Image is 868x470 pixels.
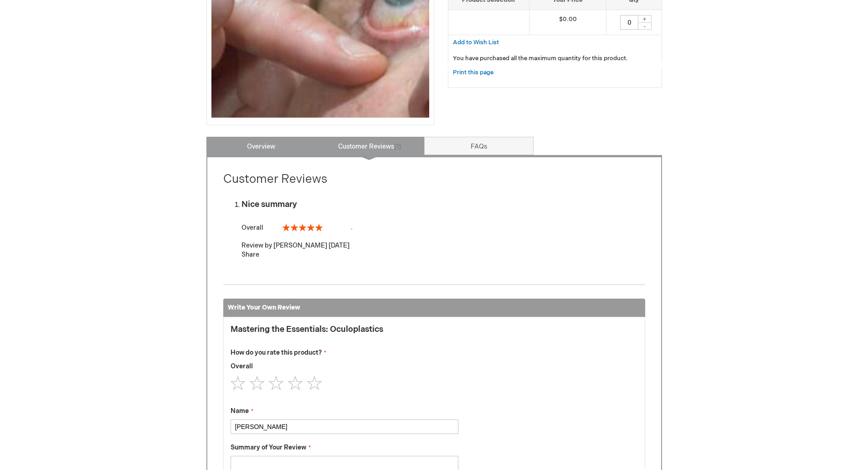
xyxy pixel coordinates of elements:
span: 1 [394,143,401,150]
a: Overview [206,137,316,155]
span: Overall [231,362,253,370]
div: . [241,223,645,232]
span: Share [241,251,259,258]
span: Review by [241,242,272,249]
span: Summary of Your Review [231,444,306,451]
p: You have purchased all the maximum quantity for this product. [453,54,657,63]
div: Nice summary [241,200,645,209]
strong: Write Your Own Review [228,304,300,311]
div: + [638,15,652,23]
time: [DATE] [329,242,349,249]
div: 100% [282,224,323,231]
strong: Customer Reviews [223,172,327,186]
span: Overall [241,224,263,232]
td: $0.00 [529,10,606,35]
strong: [PERSON_NAME] [273,242,327,249]
span: Name [231,407,249,415]
a: Print this page [453,67,493,78]
span: How do you rate this product? [231,349,322,356]
a: Customer Reviews1 [315,137,425,155]
strong: Mastering the Essentials: Oculoplastics [231,324,458,335]
input: Qty [620,15,638,30]
a: Add to Wish List [453,38,499,46]
div: - [638,22,652,30]
a: FAQs [424,137,534,155]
